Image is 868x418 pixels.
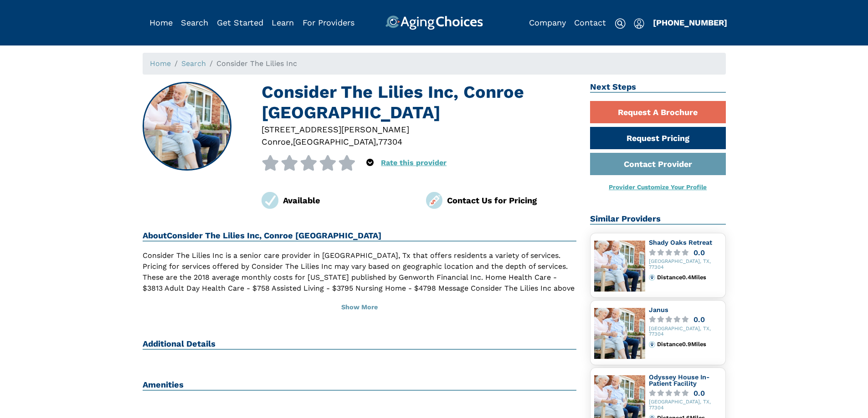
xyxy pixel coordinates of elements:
[262,137,291,146] span: Conroe
[376,137,378,146] span: ,
[378,136,402,148] div: 77304
[181,15,208,30] div: Popover trigger
[143,53,726,75] nav: breadcrumb
[381,158,447,167] a: Rate this provider
[262,123,576,136] div: [STREET_ADDRESS][PERSON_NAME]
[653,18,727,27] a: [PHONE_NUMBER]
[649,239,712,246] a: Shady Oaks Retreat
[693,249,705,256] div: 0.0
[649,316,722,323] a: 0.0
[574,18,606,27] a: Contact
[143,380,577,391] h2: Amenities
[529,18,566,27] a: Company
[216,59,297,68] span: Consider The Lilies Inc
[143,339,577,350] h2: Additional Details
[283,194,412,206] div: Available
[150,59,171,68] a: Home
[272,18,294,27] a: Learn
[590,214,726,225] h2: Similar Providers
[649,326,722,338] div: [GEOGRAPHIC_DATA], TX, 77304
[143,83,231,170] img: Consider The Lilies Inc, Conroe TX
[693,316,705,323] div: 0.0
[649,306,668,313] a: Janus
[693,390,705,397] div: 0.0
[291,137,293,146] span: ,
[649,259,722,271] div: [GEOGRAPHIC_DATA], TX, 77304
[293,137,376,146] span: [GEOGRAPHIC_DATA]
[217,18,263,27] a: Get Started
[262,82,576,123] h1: Consider The Lilies Inc, Conroe [GEOGRAPHIC_DATA]
[615,18,626,29] img: search-icon.svg
[657,274,721,281] div: Distance 0.4 Miles
[149,18,173,27] a: Home
[590,82,726,93] h2: Next Steps
[649,274,655,281] img: distance.svg
[303,18,354,27] a: For Providers
[143,297,577,317] button: Show More
[143,231,577,242] h2: About Consider The Lilies Inc, Conroe [GEOGRAPHIC_DATA]
[649,390,722,397] a: 0.0
[590,101,726,123] a: Request A Brochure
[634,18,644,29] img: user-icon.svg
[649,249,722,256] a: 0.0
[181,59,206,68] a: Search
[649,373,710,387] a: Odyssey House In-Patient Facility
[447,194,576,206] div: Contact Us for Pricing
[366,155,374,171] div: Popover trigger
[590,127,726,149] a: Request Pricing
[143,250,577,305] p: Consider The Lilies Inc is a senior care provider in [GEOGRAPHIC_DATA], Tx that offers residents ...
[634,15,644,30] div: Popover trigger
[609,183,707,191] a: Provider Customize Your Profile
[649,399,722,411] div: [GEOGRAPHIC_DATA], TX, 77304
[385,15,483,30] img: AgingChoices
[181,18,208,27] a: Search
[590,153,726,175] a: Contact Provider
[649,341,655,347] img: distance.svg
[657,341,721,347] div: Distance 0.9 Miles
